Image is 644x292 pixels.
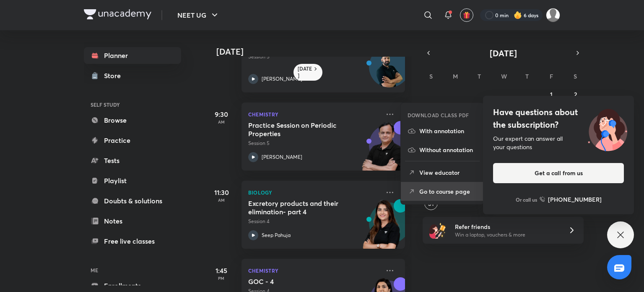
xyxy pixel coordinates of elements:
[550,72,553,80] abbr: Friday
[205,109,238,119] h5: 9:30
[359,121,405,179] img: unacademy
[419,168,477,177] p: View educator
[84,132,181,149] a: Practice
[84,9,151,19] img: Company Logo
[298,66,312,79] h6: [DATE]
[84,152,181,169] a: Tests
[104,71,126,81] div: Store
[546,8,560,22] img: surabhi
[490,47,517,59] span: [DATE]
[84,47,181,64] a: Planner
[216,47,413,57] h4: [DATE]
[369,51,410,91] img: Avatar
[545,87,558,101] button: August 1, 2025
[262,153,302,161] p: [PERSON_NAME]
[84,97,181,112] h6: SELF STUDY
[248,218,380,225] p: Session 4
[359,199,405,257] img: unacademy
[574,72,577,80] abbr: Saturday
[478,72,481,80] abbr: Tuesday
[493,106,624,131] h4: Have questions about the subscription?
[574,90,577,98] abbr: August 2, 2025
[419,187,477,196] p: Go to course page
[84,233,181,250] a: Free live classes
[419,145,477,154] p: Without annotation
[248,109,380,119] p: Chemistry
[463,11,470,19] img: avatar
[248,277,353,286] h5: GOC - 4
[248,266,380,276] p: Chemistry
[429,72,433,80] abbr: Sunday
[514,11,522,19] img: streak
[84,112,181,129] a: Browse
[419,126,477,135] p: With annotation
[84,172,181,189] a: Playlist
[548,195,602,204] h6: [PHONE_NUMBER]
[248,53,380,61] p: Session 5
[516,196,537,203] p: Or call us
[569,87,582,101] button: August 2, 2025
[84,263,181,277] h6: ME
[84,192,181,209] a: Doubts & solutions
[205,266,238,276] h5: 1:45
[493,163,624,183] button: Get a call from us
[205,119,238,124] p: AM
[205,276,238,281] p: PM
[525,72,529,80] abbr: Thursday
[581,106,634,151] img: ttu_illustration_new.svg
[429,222,446,239] img: referral
[248,121,353,138] h5: Practice Session on Periodic Properties
[84,67,181,84] a: Store
[248,187,380,197] p: Biology
[248,199,353,216] h5: Excretory products and their elimination- part 4
[501,72,507,80] abbr: Wednesday
[493,134,624,151] div: Our expert can answer all your questions
[550,90,553,98] abbr: August 1, 2025
[84,213,181,229] a: Notes
[455,231,558,239] p: Win a laptop, vouchers & more
[262,231,291,239] p: Seep Pahuja
[540,195,602,204] a: [PHONE_NUMBER]
[460,8,473,22] button: avatar
[408,111,469,119] h6: DOWNLOAD CLASS PDF
[248,139,380,147] p: Session 5
[453,72,458,80] abbr: Monday
[205,197,238,203] p: AM
[428,200,434,208] abbr: August 31, 2025
[205,187,238,197] h5: 11:30
[434,47,572,59] button: [DATE]
[172,7,225,24] button: NEET UG
[262,75,302,83] p: [PERSON_NAME]
[84,9,151,21] a: Company Logo
[455,222,558,231] h6: Refer friends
